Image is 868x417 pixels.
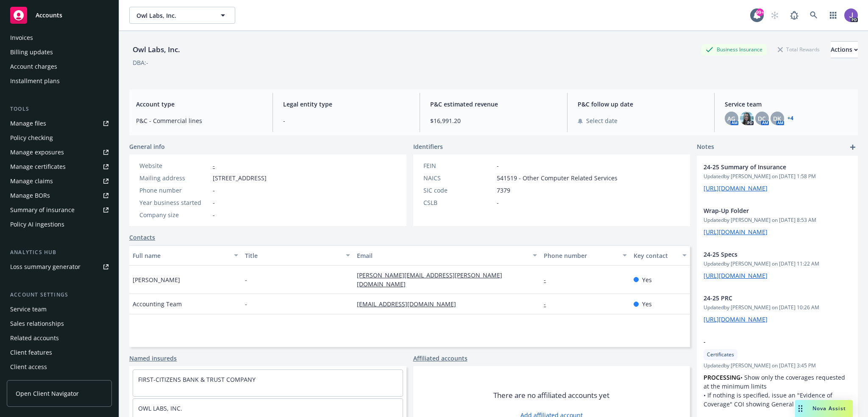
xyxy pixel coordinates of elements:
span: General info [129,142,165,151]
div: Policy AI ingestions [10,218,64,231]
a: Sales relationships [7,317,112,330]
span: Yes [642,275,652,284]
a: Billing updates [7,45,112,59]
span: P&C follow up date [578,100,704,109]
a: +4 [787,116,793,121]
span: Identifiers [413,142,443,151]
div: Owl Labs, Inc. [129,44,184,55]
div: Summary of insurance [10,203,75,217]
a: [URL][DOMAIN_NAME] [704,315,768,323]
a: Search [805,7,822,24]
a: Named insureds [129,354,177,363]
div: 24-25 SpecsUpdatedby [PERSON_NAME] on [DATE] 11:22 AM[URL][DOMAIN_NAME] [697,243,858,287]
button: Actions [831,41,858,58]
a: Manage BORs [7,189,112,202]
a: Manage certificates [7,160,112,174]
span: - [245,299,247,308]
span: Updated by [PERSON_NAME] on [DATE] 1:58 PM [704,173,851,180]
div: Policy checking [10,131,53,145]
span: AG [727,114,735,123]
a: FIRST-CITIZENS BANK & TRUST COMPANY [138,375,256,383]
div: Manage files [10,117,46,130]
div: FEIN [423,161,493,170]
div: CSLB [423,198,493,207]
a: Manage files [7,117,112,130]
span: 24-25 PRC [704,294,829,302]
a: Accounts [7,3,112,27]
div: Service team [10,302,47,316]
a: add [848,142,858,152]
div: Full name [133,251,229,260]
span: [STREET_ADDRESS] [213,174,267,182]
a: Service team [7,302,112,316]
button: Owl Labs, Inc. [129,7,235,24]
button: Title [242,245,354,266]
span: P&C - Commercial lines [136,116,262,125]
a: Loss summary generator [7,260,112,274]
a: Client features [7,346,112,359]
div: Manage BORs [10,189,50,202]
button: Key contact [630,245,690,266]
div: Tools [7,105,112,113]
a: Policy AI ingestions [7,218,112,231]
div: Key contact [634,251,677,260]
span: Certificates [707,351,734,358]
button: Full name [129,245,242,266]
a: [PERSON_NAME][EMAIL_ADDRESS][PERSON_NAME][DOMAIN_NAME] [357,271,502,288]
button: Nova Assist [795,400,853,417]
div: Billing updates [10,45,53,59]
span: - [283,116,409,125]
div: Installment plans [10,74,60,88]
a: Manage exposures [7,146,112,159]
a: Account charges [7,60,112,73]
span: $16,991.20 [430,116,556,125]
a: [EMAIL_ADDRESS][DOMAIN_NAME] [357,300,463,308]
div: Company size [139,210,209,219]
span: Owl Labs, Inc. [136,11,210,20]
div: 99+ [756,8,764,16]
a: - [213,162,215,170]
a: Manage claims [7,174,112,188]
a: Related accounts [7,331,112,345]
div: Related accounts [10,331,59,345]
span: Service team [725,100,851,109]
a: [URL][DOMAIN_NAME] [704,228,768,236]
a: Policy checking [7,131,112,145]
div: NAICS [423,174,493,182]
div: Phone number [139,186,209,195]
span: Select date [586,116,618,125]
span: Yes [642,299,652,308]
span: - [497,161,499,170]
div: Mailing address [139,174,209,182]
span: Account type [136,100,262,109]
span: Notes [697,142,714,152]
a: Summary of insurance [7,203,112,217]
span: Updated by [PERSON_NAME] on [DATE] 10:26 AM [704,304,851,311]
span: - [213,198,215,207]
button: Phone number [540,245,630,266]
span: Updated by [PERSON_NAME] on [DATE] 8:53 AM [704,216,851,224]
span: - [497,198,499,207]
div: Manage certificates [10,160,66,174]
div: -CertificatesUpdatedby [PERSON_NAME] on [DATE] 3:45 PMPROCESSING• Show only the coverages request... [697,330,858,415]
a: Client access [7,360,112,374]
div: Actions [831,42,858,58]
div: Manage exposures [10,146,64,159]
a: Installment plans [7,74,112,88]
div: Client features [10,346,52,359]
span: Wrap-Up Folder [704,206,829,215]
span: DC [758,114,766,123]
div: Website [139,161,209,170]
a: - [544,300,553,308]
div: Title [245,251,341,260]
div: Business Insurance [701,44,767,55]
span: There are no affiliated accounts yet [493,390,609,400]
div: 24-25 Summary of InsuranceUpdatedby [PERSON_NAME] on [DATE] 1:58 PM[URL][DOMAIN_NAME] [697,156,858,199]
div: Account charges [10,60,57,73]
a: Report a Bug [786,7,803,24]
p: • Show only the coverages requested at the minimum limits • If nothing is specified, issue an "Ev... [704,373,851,409]
div: Drag to move [795,400,806,417]
span: 7379 [497,186,510,195]
span: P&C estimated revenue [430,100,556,109]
